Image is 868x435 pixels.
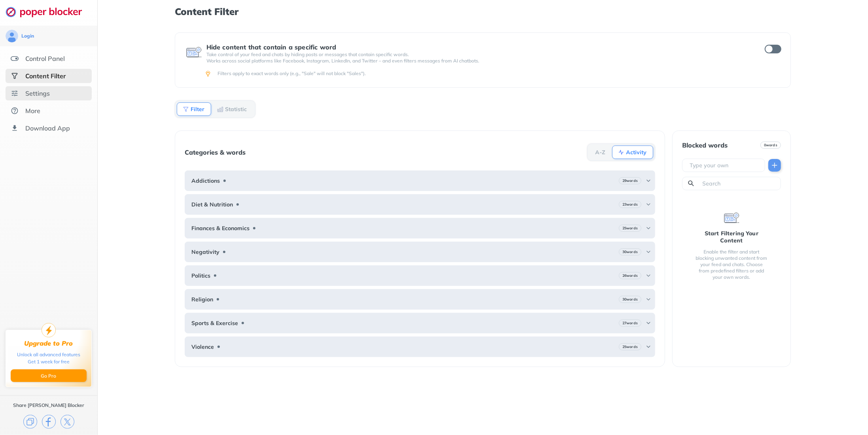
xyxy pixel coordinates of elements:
div: Download App [25,124,70,132]
div: Share [PERSON_NAME] Blocker [13,402,84,409]
div: Content Filter [25,72,66,80]
div: Login [21,33,34,39]
img: facebook.svg [42,415,56,429]
b: 26 words [622,273,638,278]
b: 0 words [764,142,777,148]
b: Finances & Economics [191,225,250,231]
img: logo-webpage.svg [6,6,91,17]
div: Enable the filter and start blocking unwanted content from your feed and chats. Choose from prede... [695,249,768,280]
img: avatar.svg [6,30,18,42]
div: Categories & words [185,149,246,156]
div: Get 1 week for free [28,358,70,365]
b: Addictions [191,178,220,184]
b: 29 words [622,178,638,183]
input: Search [702,180,777,187]
button: Go Pro [11,369,87,382]
div: Upgrade to Pro [25,340,73,347]
div: Hide content that contain a specific word [206,43,751,51]
img: social-selected.svg [11,72,19,80]
b: Violence [191,344,214,350]
img: Statistic [217,106,223,112]
div: Unlock all advanced features [17,351,80,358]
img: download-app.svg [11,124,19,132]
b: Activity [626,150,647,155]
h1: Content Filter [175,6,791,17]
b: Diet & Nutrition [191,201,233,208]
p: Works across social platforms like Facebook, Instagram, LinkedIn, and Twitter – and even filters ... [206,58,751,64]
img: settings.svg [11,89,19,97]
b: Sports & Exercise [191,320,238,326]
input: Type your own [689,161,762,169]
img: x.svg [61,415,74,429]
b: Statistic [225,107,247,112]
b: Politics [191,272,210,279]
div: Filters apply to exact words only (e.g., "Sale" will not block "Sales"). [217,70,780,77]
div: Control Panel [25,55,65,62]
img: about.svg [11,107,19,115]
b: 23 words [622,202,638,207]
div: Start Filtering Your Content [695,230,768,244]
b: Filter [191,107,204,112]
img: features.svg [11,55,19,62]
b: 30 words [622,249,638,255]
div: Blocked words [682,142,728,149]
img: Filter [183,106,189,112]
img: Activity [618,149,624,155]
img: upgrade-to-pro.svg [42,323,56,337]
div: Settings [25,89,50,97]
b: 30 words [622,297,638,302]
p: Take control of your feed and chats by hiding posts or messages that contain specific words. [206,51,751,58]
b: 25 words [622,225,638,231]
b: A-Z [595,150,605,155]
div: More [25,107,40,115]
b: 25 words [622,344,638,350]
img: copy.svg [23,415,37,429]
b: 27 words [622,320,638,326]
b: Religion [191,296,213,303]
b: Negativity [191,249,219,255]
